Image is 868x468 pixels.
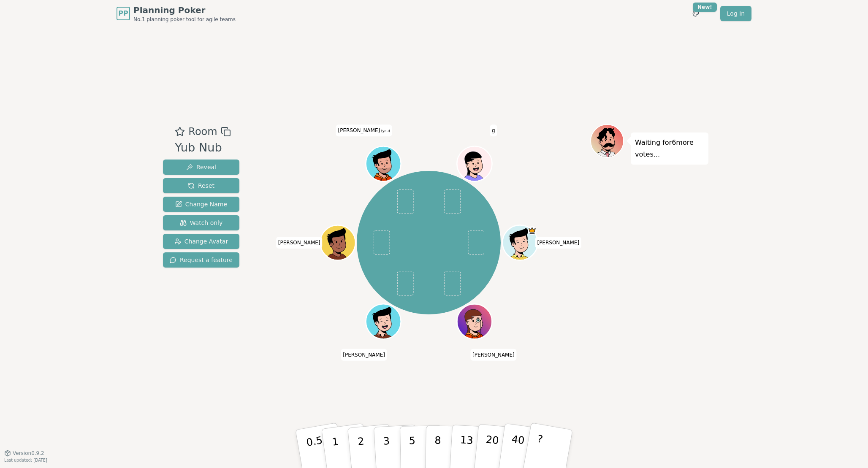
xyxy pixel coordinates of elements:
button: Add as favourite [175,124,185,139]
button: Version0.9.2 [4,450,44,457]
button: Click to change your avatar [367,147,400,180]
span: Last updated: [DATE] [4,458,47,463]
button: Reveal [163,160,239,175]
span: Click to change your name [276,237,323,249]
span: Click to change your name [341,349,387,360]
span: Watch only [180,219,223,227]
span: (you) [380,129,390,133]
span: Click to change your name [336,124,392,136]
span: Reset [188,181,214,190]
span: Room [188,124,217,139]
button: Reset [163,178,239,193]
p: Waiting for 6 more votes... [635,137,704,160]
span: Click to change your name [490,124,497,136]
span: No.1 planning poker tool for agile teams [133,16,236,23]
span: Planning Poker [133,4,236,16]
button: Change Avatar [163,234,239,249]
span: Version 0.9.2 [13,450,44,457]
a: Log in [720,6,751,21]
button: New! [688,6,703,21]
span: Request a feature [170,256,233,264]
button: Request a feature [163,252,239,268]
span: PP [118,8,128,19]
span: Reveal [186,163,216,171]
span: Click to change your name [470,349,517,360]
span: Jon is the host [528,226,537,235]
span: Change Avatar [174,237,228,246]
a: PPPlanning PokerNo.1 planning poker tool for agile teams [117,4,236,23]
div: New! [693,3,717,12]
button: Change Name [163,197,239,212]
span: Click to change your name [535,237,581,249]
div: Yub Nub [175,139,231,157]
span: Change Name [175,200,227,208]
button: Watch only [163,215,239,230]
